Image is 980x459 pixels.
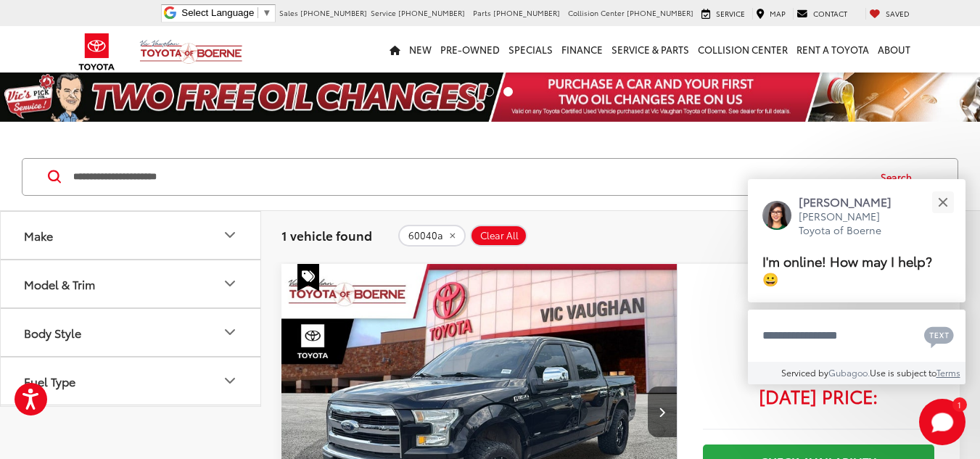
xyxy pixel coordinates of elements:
[24,228,53,242] div: Make
[300,7,367,18] span: [PHONE_NUMBER]
[924,325,954,348] svg: Text
[221,372,239,389] div: Fuel Type
[436,26,504,73] a: Pre-Owned
[1,260,262,307] button: Model & TrimModel & Trim
[398,7,465,18] span: [PHONE_NUMBER]
[936,366,960,379] a: Terms
[221,275,239,292] div: Model & Trim
[221,323,239,341] div: Body Style
[405,26,436,73] a: New
[408,230,443,241] span: 60040a
[748,310,965,362] textarea: Type your message
[781,366,828,379] span: Serviced by
[504,26,557,73] a: Specials
[958,401,961,408] span: 1
[770,8,786,19] span: Map
[716,8,745,19] span: Service
[886,8,910,19] span: Saved
[24,326,81,339] div: Body Style
[568,7,625,18] span: Collision Center
[473,7,491,18] span: Parts
[72,160,867,194] input: Search by Make, Model, or Keyword
[1,212,262,259] button: MakeMake
[24,374,75,388] div: Fuel Type
[799,210,906,238] p: [PERSON_NAME] Toyota of Boerne
[607,26,693,73] a: Service & Parts: Opens in a new tab
[919,399,965,445] svg: Start Chat
[385,26,405,73] a: Home
[1,309,262,356] button: Body StyleBody Style
[70,28,124,75] img: Toyota
[297,264,319,291] span: Special
[281,226,372,244] span: 1 vehicle found
[919,399,965,445] button: Toggle Chat Window
[279,7,298,18] span: Sales
[870,366,936,379] span: Use is subject to
[139,39,243,65] img: Vic Vaughan Toyota of Boerne
[470,225,527,247] button: Clear All
[181,7,271,18] a: Select Language​
[258,7,258,18] span: ​
[557,26,607,73] a: Finance
[927,186,958,218] button: Close
[762,251,932,288] span: I'm online! How may I help? 😀
[748,179,965,384] div: Close[PERSON_NAME][PERSON_NAME] Toyota of BoerneI'm online! How may I help? 😀Type your messageCha...
[262,7,271,18] span: ▼
[693,26,792,73] a: Collision Center
[865,8,913,20] a: My Saved Vehicles
[181,7,254,18] span: Select Language
[371,7,396,18] span: Service
[480,230,519,241] span: Clear All
[752,8,789,20] a: Map
[867,159,933,195] button: Search
[703,389,934,403] span: [DATE] Price:
[828,366,870,379] a: Gubagoo.
[920,319,958,352] button: Chat with SMS
[493,7,560,18] span: [PHONE_NUMBER]
[873,26,915,73] a: About
[793,8,851,20] a: Contact
[24,277,95,291] div: Model & Trim
[398,225,466,247] button: remove 60040a
[1,357,262,405] button: Fuel TypeFuel Type
[792,26,873,73] a: Rent a Toyota
[627,7,693,18] span: [PHONE_NUMBER]
[698,8,749,20] a: Service
[799,194,906,210] p: [PERSON_NAME]
[221,226,239,244] div: Make
[648,386,677,437] button: Next image
[813,8,847,19] span: Contact
[703,345,934,381] span: $11,200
